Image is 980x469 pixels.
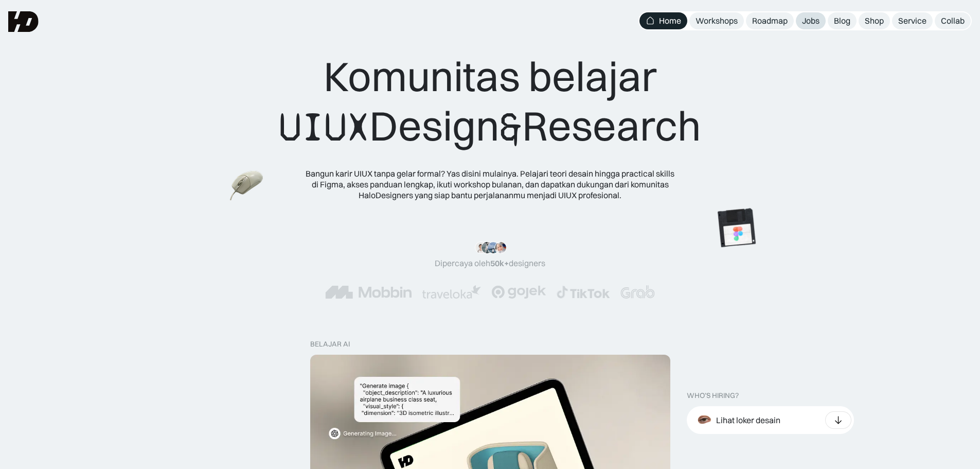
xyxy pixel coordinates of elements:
a: Blog [828,12,857,29]
span: & [500,102,522,152]
div: Shop [865,15,884,26]
a: Collab [935,12,971,29]
a: Jobs [796,12,826,29]
div: Service [898,15,926,26]
a: Service [892,12,933,29]
div: belajar ai [310,340,350,349]
a: Home [639,12,687,29]
span: UIUX [279,102,369,152]
div: Dipercaya oleh designers [435,258,545,269]
a: Workshops [689,12,744,29]
div: Workshops [696,15,738,26]
div: Collab [941,15,965,26]
div: Home [659,15,681,26]
div: Bangun karir UIUX tanpa gelar formal? Yas disini mulainya. Pelajari teori desain hingga practical... [305,168,675,200]
div: Blog [834,15,850,26]
a: Shop [859,12,890,29]
div: Komunitas belajar Design Research [279,51,701,152]
span: 50k+ [490,258,509,268]
a: Roadmap [746,12,794,29]
div: WHO’S HIRING? [687,391,739,400]
div: Lihat loker desain [716,415,780,426]
div: Jobs [802,15,819,26]
div: Roadmap [752,15,788,26]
